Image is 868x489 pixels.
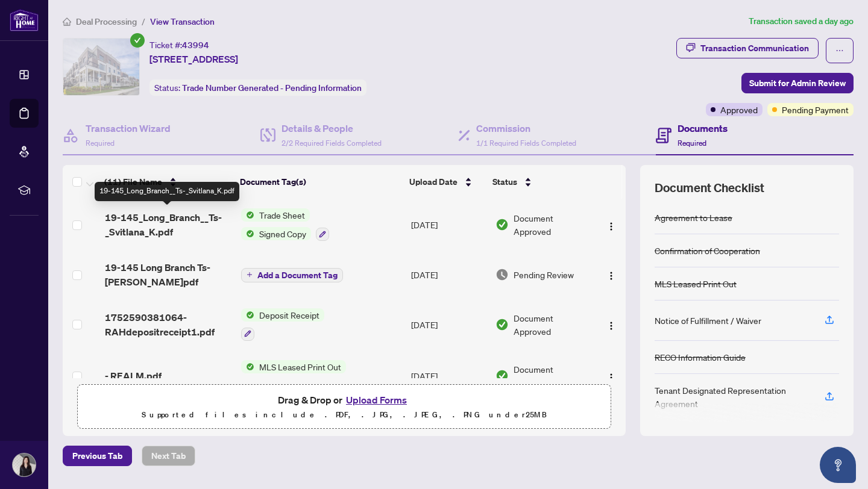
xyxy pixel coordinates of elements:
[678,121,728,135] h4: Documents
[241,268,343,282] button: Add a Document Tag
[492,175,517,188] span: Status
[476,121,576,135] h4: Commission
[13,453,36,476] img: Profile Icon
[254,308,324,322] span: Deposit Receipt
[606,271,616,281] img: Logo
[10,9,39,31] img: logo
[105,369,162,383] span: - REALM.pdf
[281,121,382,135] h4: Details & People
[130,33,145,48] span: check-circle
[782,103,849,116] span: Pending Payment
[254,360,346,373] span: MLS Leased Print Out
[105,210,231,239] span: 19-145_Long_Branch__Ts-_Svitlana_K.pdf
[749,73,846,93] span: Submit for Admin Review
[655,314,761,327] div: Notice of Fulfillment / Waiver
[105,310,231,339] span: 1752590381064-RAHdepositreceipt1.pdf
[254,208,310,222] span: Trade Sheet
[406,299,491,350] td: [DATE]
[95,182,239,201] div: 19-145_Long_Branch__Ts-_Svitlana_K.pdf
[602,315,621,334] button: Logo
[495,318,509,331] img: Document Status
[514,211,591,238] span: Document Approved
[149,38,209,52] div: Ticket #:
[257,271,338,279] span: Add a Document Tag
[86,121,171,135] h4: Transaction Wizard
[150,16,215,27] span: View Transaction
[835,46,844,55] span: ellipsis
[254,227,311,240] span: Signed Copy
[676,38,819,58] button: Transaction Communication
[655,350,746,364] div: RECO Information Guide
[235,165,404,199] th: Document Tag(s)
[241,208,329,241] button: Status IconTrade SheetStatus IconSigned Copy
[820,447,856,483] button: Open asap
[606,373,616,382] img: Logo
[606,222,616,231] img: Logo
[655,211,732,224] div: Agreement to Lease
[514,363,591,389] span: Document Approved
[105,260,231,289] span: 19-145 Long Branch Ts- [PERSON_NAME]pdf
[78,385,611,429] span: Drag & Drop orUpload FormsSupported files include .PDF, .JPG, .JPEG, .PNG under25MB
[720,103,758,116] span: Approved
[142,446,195,466] button: Next Tab
[85,408,603,422] p: Supported files include .PDF, .JPG, .JPEG, .PNG under 25 MB
[241,360,254,373] img: Status Icon
[655,244,760,257] div: Confirmation of Cooperation
[63,39,139,95] img: IMG-W12234934_1.jpg
[278,392,410,408] span: Drag & Drop or
[741,73,854,93] button: Submit for Admin Review
[149,79,366,96] div: Status:
[247,272,253,278] span: plus
[514,311,591,338] span: Document Approved
[241,308,324,341] button: Status IconDeposit Receipt
[241,267,343,282] button: Add a Document Tag
[606,321,616,331] img: Logo
[241,360,346,393] button: Status IconMLS Leased Print Out
[241,208,254,222] img: Status Icon
[406,350,491,402] td: [DATE]
[602,265,621,284] button: Logo
[700,39,809,58] div: Transaction Communication
[404,165,488,199] th: Upload Date
[678,139,706,148] span: Required
[495,268,509,281] img: Document Status
[655,277,737,290] div: MLS Leased Print Out
[281,139,382,148] span: 2/2 Required Fields Completed
[63,17,71,26] span: home
[241,227,254,240] img: Status Icon
[182,40,209,51] span: 43994
[655,384,810,410] div: Tenant Designated Representation Agreement
[182,83,362,93] span: Trade Number Generated - Pending Information
[76,16,137,27] span: Deal Processing
[241,308,254,322] img: Status Icon
[488,165,593,199] th: Status
[476,139,576,148] span: 1/1 Required Fields Completed
[495,218,509,231] img: Document Status
[63,446,132,466] button: Previous Tab
[495,369,509,382] img: Document Status
[406,251,491,299] td: [DATE]
[655,179,764,196] span: Document Checklist
[86,139,115,148] span: Required
[99,165,235,199] th: (11) File Name
[142,14,145,28] li: /
[406,199,491,251] td: [DATE]
[104,175,162,188] span: (11) File Name
[149,52,238,66] span: [STREET_ADDRESS]
[749,14,854,28] article: Transaction saved a day ago
[514,268,574,281] span: Pending Review
[602,215,621,234] button: Logo
[342,392,410,408] button: Upload Forms
[409,175,458,188] span: Upload Date
[602,366,621,385] button: Logo
[72,446,122,466] span: Previous Tab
